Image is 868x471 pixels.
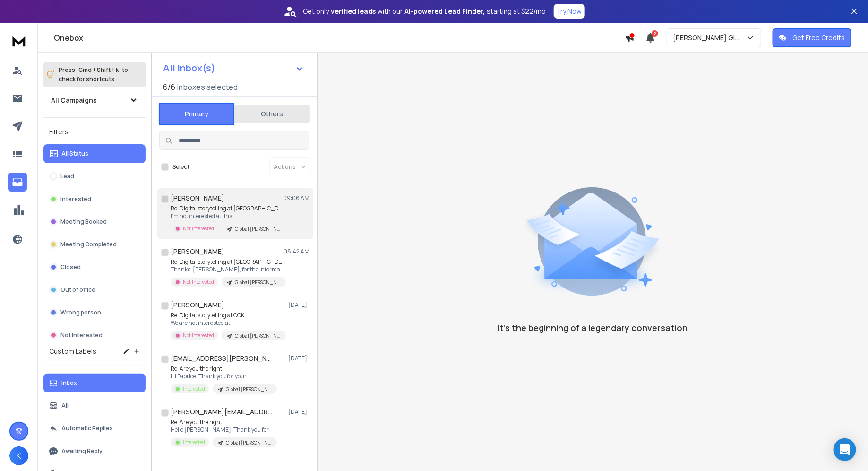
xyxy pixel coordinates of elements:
button: Interested [43,190,146,209]
h1: [PERSON_NAME] [171,247,224,256]
p: Hello [PERSON_NAME], Thank you for [171,426,277,434]
span: 2 [652,30,658,37]
p: All [61,402,69,410]
label: Select [172,163,189,171]
h3: Custom Labels [49,347,96,356]
p: Hi Fabrice, Thank you for your [171,373,277,380]
h1: [PERSON_NAME] [171,193,224,203]
p: Meeting Completed [60,241,117,248]
p: It’s the beginning of a legendary conversation [498,321,688,334]
span: 6 / 6 [163,81,175,93]
button: Primary [159,103,234,125]
button: Get Free Credits [773,28,851,47]
p: Not Interested [60,331,103,339]
p: Out of office [60,286,95,294]
p: Try Now [557,7,582,16]
p: Inbox [61,379,77,387]
button: Others [234,104,310,124]
button: Meeting Completed [43,235,146,254]
button: Lead [43,167,146,186]
button: Not Interested [43,326,146,345]
p: [DATE] [288,408,309,416]
strong: AI-powered Lead Finder, [405,7,485,16]
button: Awaiting Reply [43,442,146,461]
p: Global [PERSON_NAME]-[GEOGRAPHIC_DATA]-Safe [235,332,280,340]
p: Get Free Credits [792,33,845,43]
p: Not Interested [183,279,214,286]
p: Re: Are you the right [171,419,277,426]
p: [DATE] [288,355,309,362]
p: Automatic Replies [61,425,113,432]
button: Closed [43,258,146,277]
p: Global [PERSON_NAME]-[GEOGRAPHIC_DATA]-Safe [226,439,271,446]
button: K [9,446,28,465]
p: Interested [183,385,205,392]
p: Meeting Booked [60,218,107,226]
h1: [PERSON_NAME] [171,300,224,310]
p: Awaiting Reply [61,447,103,455]
p: Not Interested [183,332,214,339]
strong: verified leads [331,7,376,16]
h1: [EMAIL_ADDRESS][PERSON_NAME][DOMAIN_NAME] [171,354,275,363]
h1: All Campaigns [51,96,97,105]
h3: Filters [43,125,146,139]
button: All Status [43,144,146,163]
h1: All Inbox(s) [163,63,215,73]
p: Closed [60,263,81,271]
p: All Status [61,150,88,157]
button: Out of office [43,280,146,299]
p: Re: Digital storytelling at CGK [171,312,284,319]
p: Thanks, [PERSON_NAME], for the information [171,266,284,273]
p: Global [PERSON_NAME]-[GEOGRAPHIC_DATA]-Safe [235,279,280,286]
p: Interested [60,195,91,203]
p: Lead [60,173,74,180]
p: We are not interested at [171,319,284,327]
p: Re: Digital storytelling at [GEOGRAPHIC_DATA] [171,205,284,212]
p: Global [PERSON_NAME]-[GEOGRAPHIC_DATA]-Safe [235,226,280,233]
p: Global [PERSON_NAME]-[GEOGRAPHIC_DATA]-Safe [226,386,271,393]
span: Cmd + Shift + k [77,64,120,75]
p: 08:42 AM [284,248,309,255]
p: I'm not interested at this [171,212,284,220]
button: Wrong person [43,303,146,322]
p: [PERSON_NAME] Global [673,33,746,43]
p: Re: Are you the right [171,365,277,373]
h3: Inboxes selected [177,81,238,93]
img: logo [9,32,28,50]
h1: [PERSON_NAME][EMAIL_ADDRESS][DOMAIN_NAME] [171,407,275,417]
p: Press to check for shortcuts. [59,65,128,84]
button: All Campaigns [43,91,146,110]
button: Try Now [554,4,585,19]
p: 09:06 AM [283,194,309,202]
p: Re: Digital storytelling at [GEOGRAPHIC_DATA] [171,258,284,266]
button: Automatic Replies [43,419,146,438]
p: Not Interested [183,225,214,232]
button: Meeting Booked [43,212,146,231]
div: Open Intercom Messenger [834,438,856,461]
h1: Onebox [54,32,625,44]
p: Interested [183,439,205,446]
p: Get only with our starting at $22/mo [303,7,546,16]
button: All Inbox(s) [155,59,311,78]
button: All [43,396,146,415]
p: [DATE] [288,301,309,309]
button: Inbox [43,374,146,392]
p: Wrong person [60,309,101,316]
